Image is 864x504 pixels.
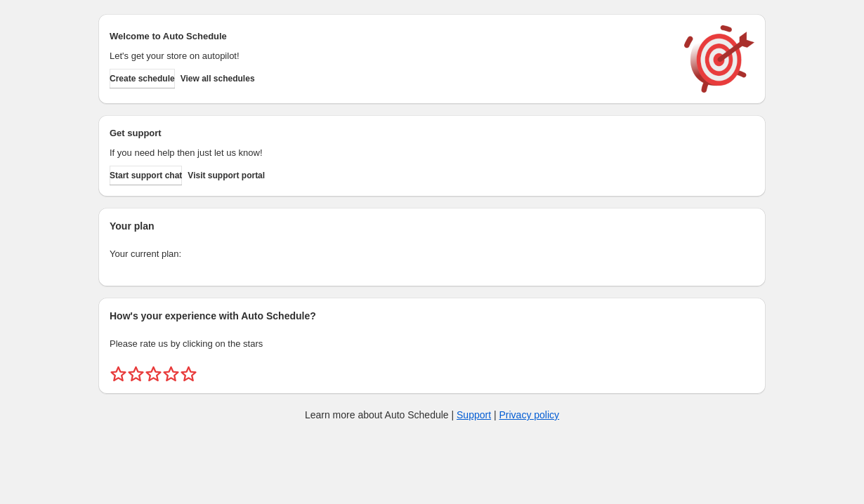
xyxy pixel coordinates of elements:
button: Create schedule [110,69,175,88]
h2: Get support [110,126,670,140]
p: Let's get your store on autopilot! [110,49,670,63]
span: Start support chat [110,170,182,181]
a: Visit support portal [188,166,265,185]
span: Visit support portal [188,170,265,181]
p: If you need help then just let us know! [110,146,670,160]
a: Start support chat [110,166,182,185]
p: Your current plan: [110,247,754,261]
h2: Welcome to Auto Schedule [110,29,670,44]
span: Create schedule [110,73,175,84]
p: Please rate us by clicking on the stars [110,337,754,351]
h2: How's your experience with Auto Schedule? [110,309,754,323]
button: View all schedules [181,69,255,88]
a: Support [457,409,491,420]
p: Learn more about Auto Schedule | | [305,408,559,422]
h2: Your plan [110,219,754,233]
a: Privacy policy [499,409,560,420]
span: View all schedules [181,73,255,84]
